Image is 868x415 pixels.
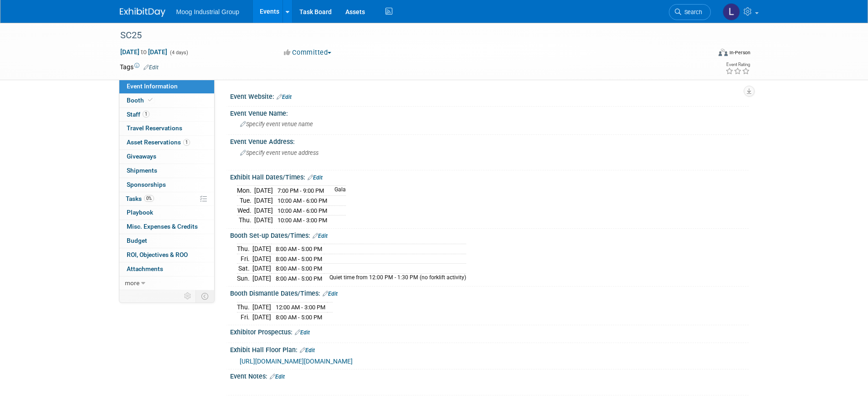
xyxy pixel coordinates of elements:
span: 1 [143,111,149,118]
div: Exhibit Hall Floor Plan: [230,343,749,355]
a: Event Information [119,80,214,93]
a: Search [669,4,711,20]
span: Playbook [127,209,153,216]
td: [DATE] [252,264,271,274]
a: Edit [270,374,285,380]
button: Committed [281,48,335,57]
a: Edit [308,174,323,181]
div: Event Rating [725,62,750,67]
a: Budget [119,234,214,248]
span: 10:00 AM - 3:00 PM [277,217,327,224]
span: 8:00 AM - 5:00 PM [276,314,322,321]
a: ROI, Objectives & ROO [119,248,214,262]
div: Booth Dismantle Dates/Times: [230,287,749,298]
span: 8:00 AM - 5:00 PM [276,246,322,252]
td: Tue. [237,196,254,206]
td: Fri. [237,312,252,322]
img: Format-Inperson.png [719,49,728,56]
span: Moog Industrial Group [176,8,240,15]
a: Staff1 [119,108,214,122]
td: [DATE] [254,205,273,215]
span: 8:00 AM - 5:00 PM [276,275,322,282]
span: Specify event venue name [240,121,313,128]
a: Attachments [119,262,214,276]
a: Booth [119,94,214,108]
a: Giveaways [119,150,214,164]
div: In-Person [729,49,750,56]
div: Event Venue Address: [230,135,749,146]
a: [URL][DOMAIN_NAME][DOMAIN_NAME] [240,358,353,365]
a: Edit [313,233,328,239]
span: Shipments [127,167,157,174]
span: 8:00 AM - 5:00 PM [276,256,322,262]
td: Mon. [237,186,254,196]
a: Edit [300,347,315,354]
td: Fri. [237,254,252,264]
span: (4 days) [169,50,188,56]
td: Sun. [237,273,252,283]
span: Staff [127,111,149,118]
span: 0% [144,195,154,202]
div: Event Website: [230,90,749,102]
td: [DATE] [252,254,271,264]
td: [DATE] [254,196,273,206]
td: [DATE] [252,273,271,283]
span: Budget [127,237,147,244]
a: Edit [277,94,292,100]
span: Asset Reservations [127,138,190,146]
td: Quiet time from 12:00 PM - 1:30 PM (no forklift activity) [324,273,466,283]
span: 10:00 AM - 6:00 PM [277,207,327,214]
div: Event Venue Name: [230,107,749,118]
i: Booth reservation complete [148,97,153,102]
img: Laura Reilly [723,3,740,20]
td: Personalize Event Tab Strip [180,290,196,302]
span: [DATE] [DATE] [120,48,168,56]
a: Edit [295,329,310,336]
div: Event Notes: [230,369,749,381]
a: Travel Reservations [119,122,214,135]
span: Misc. Expenses & Credits [127,223,198,230]
a: Edit [323,291,338,297]
a: Edit [144,64,159,71]
a: Misc. Expenses & Credits [119,220,214,234]
a: Shipments [119,164,214,178]
span: Attachments [127,265,163,272]
span: Search [681,9,702,15]
span: ROI, Objectives & ROO [127,251,188,258]
span: 10:00 AM - 6:00 PM [277,197,327,204]
td: Thu. [237,244,252,254]
td: Sat. [237,264,252,274]
td: [DATE] [252,312,271,322]
td: Toggle Event Tabs [195,290,214,302]
a: Sponsorships [119,178,214,192]
td: [DATE] [254,215,273,225]
span: Event Information [127,82,178,90]
td: Tags [120,62,159,72]
div: Booth Set-up Dates/Times: [230,229,749,241]
a: Tasks0% [119,192,214,206]
img: ExhibitDay [120,8,165,17]
td: Wed. [237,205,254,215]
div: SC25 [117,27,697,44]
td: [DATE] [252,302,271,313]
span: to [139,48,148,56]
span: 8:00 AM - 5:00 PM [276,265,322,272]
td: Thu. [237,302,252,313]
div: Exhibitor Prospectus: [230,325,749,337]
td: [DATE] [254,186,273,196]
a: more [119,277,214,290]
td: [DATE] [252,244,271,254]
span: Booth [127,97,154,104]
span: Sponsorships [127,181,166,188]
span: 12:00 AM - 3:00 PM [276,304,325,311]
td: Gala [329,186,346,196]
td: Thu. [237,215,254,225]
div: Event Format [657,47,751,61]
span: Specify event venue address [240,149,318,156]
span: Tasks [126,195,154,202]
span: Giveaways [127,153,156,160]
span: more [125,279,139,287]
span: 7:00 PM - 9:00 PM [277,187,324,194]
a: Playbook [119,206,214,220]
